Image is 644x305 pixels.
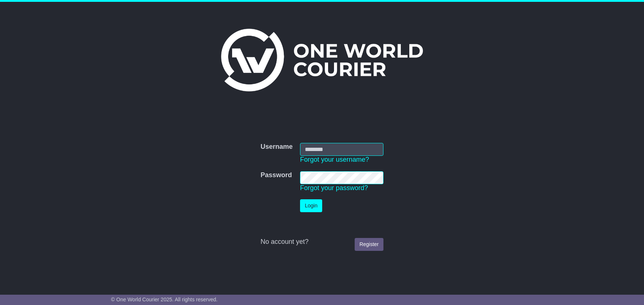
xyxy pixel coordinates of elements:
[355,238,383,251] a: Register
[111,297,218,302] span: © One World Courier 2025. All rights reserved.
[221,29,423,91] img: One World
[300,184,368,192] a: Forgot your password?
[261,171,292,179] label: Password
[300,156,369,163] a: Forgot your username?
[261,238,383,246] div: No account yet?
[261,143,293,151] label: Username
[300,199,322,212] button: Login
